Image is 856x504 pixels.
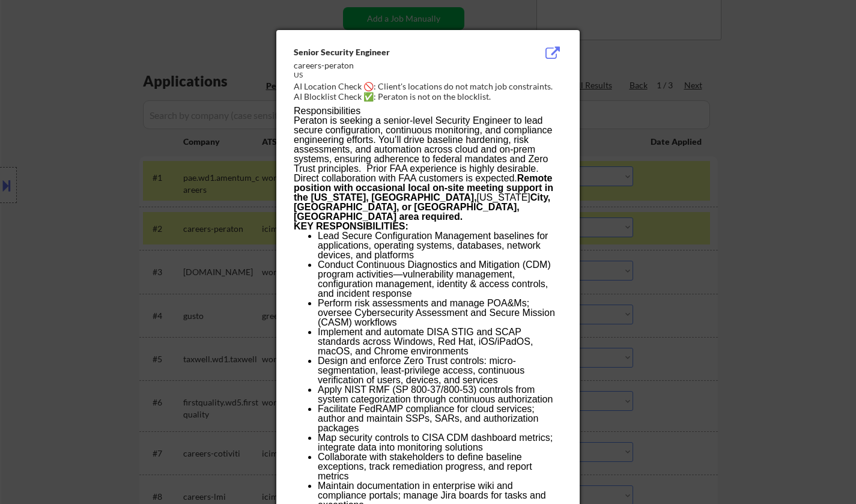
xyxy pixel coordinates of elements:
[318,231,562,260] li: Lead Secure Configuration Management baselines for applications, operating systems, databases, ne...
[294,173,553,202] strong: Remote position with occasional local on-site meeting support in the [US_STATE], [GEOGRAPHIC_DATA],
[294,59,502,71] div: careers-peraton
[318,260,562,299] li: Conduct Continuous Diagnostics and Mitigation (CDM) program activities—vulnerability management, ...
[318,385,562,404] li: Apply NIST RMF (SP 800-37/800-53) controls from system categorization through continuous authoriz...
[294,221,408,231] strong: KEY RESPONSIBILITIES:
[294,70,502,80] div: US
[318,327,562,356] li: Implement and automate DISA STIG and SCAP standards across Windows, Red Hat, iOS/iPadOS, macOS, a...
[318,356,562,385] li: Design and enforce Zero Trust controls: micro-segmentation, least-privilege access, continuous ve...
[294,91,567,103] div: AI Blocklist Check ✅: Peraton is not on the blocklist.
[294,116,562,222] p: Peraton is seeking a senior‐level Security Engineer to lead secure configuration, continuous moni...
[318,299,562,327] li: Perform risk assessments and manage POA&Ms; oversee Cybersecurity Assessment and Secure Mission (...
[294,46,502,58] div: Senior Security Engineer
[318,404,562,433] li: Facilitate FedRAMP compliance for cloud services; author and maintain SSPs, SARs, and authorizati...
[294,192,550,222] strong: City, [GEOGRAPHIC_DATA], or [GEOGRAPHIC_DATA], [GEOGRAPHIC_DATA] area required.
[318,452,562,481] li: Collaborate with stakeholders to define baseline exceptions, track remediation progress, and repo...
[294,80,567,93] div: AI Location Check 🚫: Client's locations do not match job constraints.
[294,106,562,116] h2: Responsibilities
[318,433,562,452] li: Map security controls to CISA CDM dashboard metrics; integrate data into monitoring solutions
